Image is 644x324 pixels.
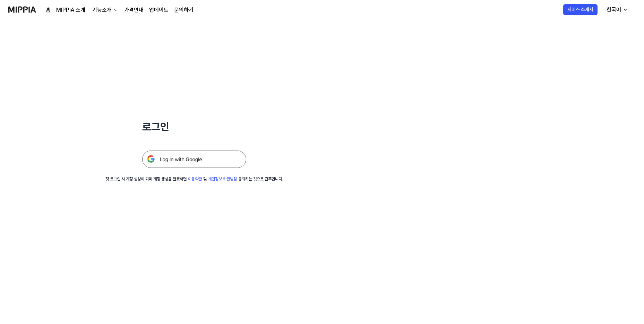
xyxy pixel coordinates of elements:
a: MIPPIA 소개 [56,6,85,14]
img: 구글 로그인 버튼 [142,151,246,168]
button: 한국어 [601,3,632,17]
button: 기능소개 [91,6,119,14]
div: 첫 로그인 시 계정 생성이 되며 계정 생성을 완료하면 및 동의하는 것으로 간주합니다. [105,176,283,182]
h1: 로그인 [142,119,246,134]
a: 문의하기 [174,6,194,14]
a: 홈 [46,6,51,14]
a: 업데이트 [149,6,169,14]
div: 한국어 [605,6,622,14]
a: 이용약관 [188,177,202,181]
button: 서비스 소개서 [563,4,598,15]
div: 기능소개 [91,6,113,14]
a: 가격안내 [124,6,144,14]
a: 개인정보 취급방침 [208,177,237,181]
